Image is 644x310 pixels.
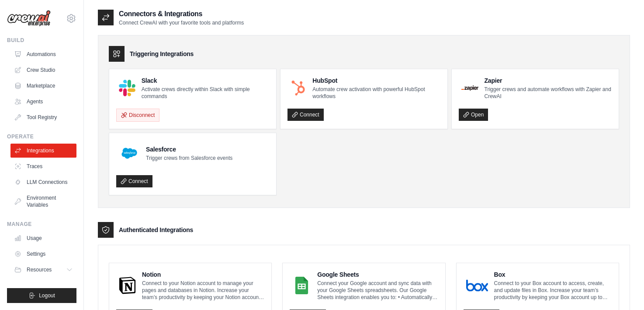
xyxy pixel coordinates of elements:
h4: Slack [142,76,269,85]
a: Connect [287,109,324,121]
p: Connect CrewAI with your favorite tools and platforms [119,19,244,26]
div: Operate [7,133,76,140]
img: Salesforce Logo [119,143,140,164]
h4: HubSpot [312,76,440,85]
a: Traces [10,159,76,173]
img: Slack Logo [119,80,135,96]
button: Disconnect [116,109,159,122]
span: Resources [27,266,52,273]
h4: Notion [142,270,264,279]
img: Logo [7,10,51,27]
h3: Authenticated Integrations [119,225,193,234]
a: Settings [10,247,76,261]
a: Environment Variables [10,191,76,212]
a: Automations [10,47,76,61]
span: Logout [39,292,55,299]
a: Marketplace [10,79,76,93]
a: Usage [10,231,76,245]
h4: Salesforce [146,145,232,154]
h4: Google Sheets [317,270,438,279]
p: Trigger crews from Salesforce events [146,155,232,162]
p: Activate crews directly within Slack with simple commands [142,86,269,100]
img: Zapier Logo [461,85,478,91]
div: Build [7,37,76,44]
a: Crew Studio [10,63,76,77]
p: Connect to your Box account to access, create, and update files in Box. Increase your team’s prod... [494,280,612,301]
h4: Zapier [485,76,612,85]
h3: Triggering Integrations [130,49,194,58]
a: Tool Registry [10,110,76,124]
button: Resources [10,263,76,277]
p: Connect to your Notion account to manage your pages and databases in Notion. Increase your team’s... [142,280,264,301]
img: Box Logo [466,277,488,294]
a: Agents [10,95,76,109]
div: Manage [7,221,76,228]
h2: Connectors & Integrations [119,9,244,19]
img: Google Sheets Logo [292,277,311,294]
img: HubSpot Logo [290,80,306,96]
a: LLM Connections [10,175,76,189]
button: Logout [7,288,76,303]
a: Integrations [10,144,76,158]
p: Trigger crews and automate workflows with Zapier and CrewAI [485,86,612,100]
p: Automate crew activation with powerful HubSpot workflows [312,86,440,100]
img: Notion Logo [119,277,136,294]
h4: Box [494,270,612,279]
p: Connect your Google account and sync data with your Google Sheets spreadsheets. Our Google Sheets... [317,280,438,301]
iframe: Chat Widget [600,268,644,310]
a: Open [459,109,488,121]
a: Connect [116,175,152,187]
